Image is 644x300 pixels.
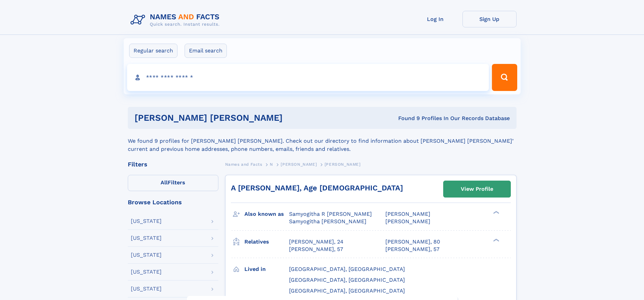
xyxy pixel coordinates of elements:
[131,286,162,292] div: [US_STATE]
[131,252,162,258] div: [US_STATE]
[461,181,493,197] div: View Profile
[185,44,227,58] label: Email search
[244,208,289,220] h3: Also known as
[135,114,340,122] h1: [PERSON_NAME] [PERSON_NAME]
[492,210,500,215] div: ❯
[128,199,218,205] div: Browse Locations
[289,211,372,217] span: Samyogitha R [PERSON_NAME]
[492,64,517,91] button: Search Button
[289,246,343,253] a: [PERSON_NAME], 57
[385,238,440,246] a: [PERSON_NAME], 80
[128,129,517,153] div: We found 9 profiles for [PERSON_NAME] [PERSON_NAME]. Check out our directory to find information ...
[289,287,405,294] span: [GEOGRAPHIC_DATA], [GEOGRAPHIC_DATA]
[289,266,405,272] span: [GEOGRAPHIC_DATA], [GEOGRAPHIC_DATA]
[161,179,168,186] span: All
[281,160,317,168] a: [PERSON_NAME]
[270,162,273,167] span: N
[128,161,218,167] div: Filters
[408,11,462,27] a: Log In
[289,238,343,246] a: [PERSON_NAME], 24
[244,236,289,248] h3: Relatives
[385,211,430,217] span: [PERSON_NAME]
[129,44,177,58] label: Regular search
[325,162,361,167] span: [PERSON_NAME]
[289,218,366,225] span: Samyogitha [PERSON_NAME]
[127,64,489,91] input: search input
[231,184,403,192] a: A [PERSON_NAME], Age [DEMOGRAPHIC_DATA]
[131,218,162,224] div: [US_STATE]
[225,160,262,168] a: Names and Facts
[492,238,500,242] div: ❯
[444,181,510,197] a: View Profile
[270,160,273,168] a: N
[244,263,289,275] h3: Lived in
[131,235,162,241] div: [US_STATE]
[128,175,218,191] label: Filters
[385,218,430,225] span: [PERSON_NAME]
[385,246,439,253] a: [PERSON_NAME], 57
[340,115,510,122] div: Found 9 Profiles In Our Records Database
[131,269,162,275] div: [US_STATE]
[462,11,517,27] a: Sign Up
[128,11,225,29] img: Logo Names and Facts
[281,162,317,167] span: [PERSON_NAME]
[289,277,405,283] span: [GEOGRAPHIC_DATA], [GEOGRAPHIC_DATA]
